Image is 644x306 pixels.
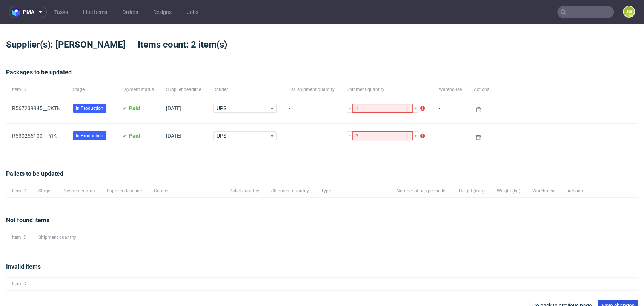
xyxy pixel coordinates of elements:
span: pma [23,9,34,15]
span: Warehouse [439,86,462,93]
span: - [439,133,462,142]
div: Not found items [6,216,638,231]
span: Stage [73,86,109,93]
span: Warehouse [532,188,555,194]
a: Designs [149,6,176,18]
div: Pallets to be updated [6,169,638,185]
img: logo [12,8,23,17]
span: Supplier(s): [PERSON_NAME] [6,39,138,50]
span: Courier [213,86,277,93]
span: Payment status [121,86,154,93]
span: - [289,105,335,114]
span: Item ID [12,234,26,241]
a: Line Items [78,6,112,18]
span: Payment status [62,188,95,194]
div: Packages to be updated [6,68,638,83]
span: In Production [76,132,103,139]
span: Weight (kg) [497,188,520,194]
figcaption: JW [624,6,634,17]
span: - [439,105,462,114]
span: Item ID [12,281,26,287]
span: - [289,133,335,142]
span: Shipment quantity [38,234,76,241]
span: Actions [567,188,583,194]
span: [DATE] [166,105,181,111]
span: Paid [129,105,140,111]
span: UPS [217,105,269,112]
a: Orders [118,6,143,18]
span: Height (mm) [459,188,485,194]
span: Actions [474,86,489,93]
span: Item ID [12,86,61,93]
span: UPS [217,132,269,140]
span: Type [321,188,384,194]
span: Item ID [12,188,26,194]
span: Courier [154,188,217,194]
a: R567239945__CKTN [12,105,61,111]
span: Items count: 2 item(s) [138,39,239,50]
span: Stage [38,188,50,194]
span: Supplier deadline [107,188,142,194]
span: In Production [76,105,103,112]
div: Invalid items [6,262,638,277]
span: Number of pcs per pallet [397,188,447,194]
span: [DATE] [166,133,181,139]
a: Jobs [182,6,203,18]
span: Est. shipment quantity [289,86,335,93]
span: Supplier deadline [166,86,201,93]
a: R530255100__IYIK [12,133,57,139]
span: Shipment quantity [347,86,427,93]
button: pma [9,6,47,18]
span: Paid [129,133,140,139]
a: Tasks [50,6,72,18]
span: Pallet quantity [229,188,259,194]
span: Shipment quantity [271,188,309,194]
